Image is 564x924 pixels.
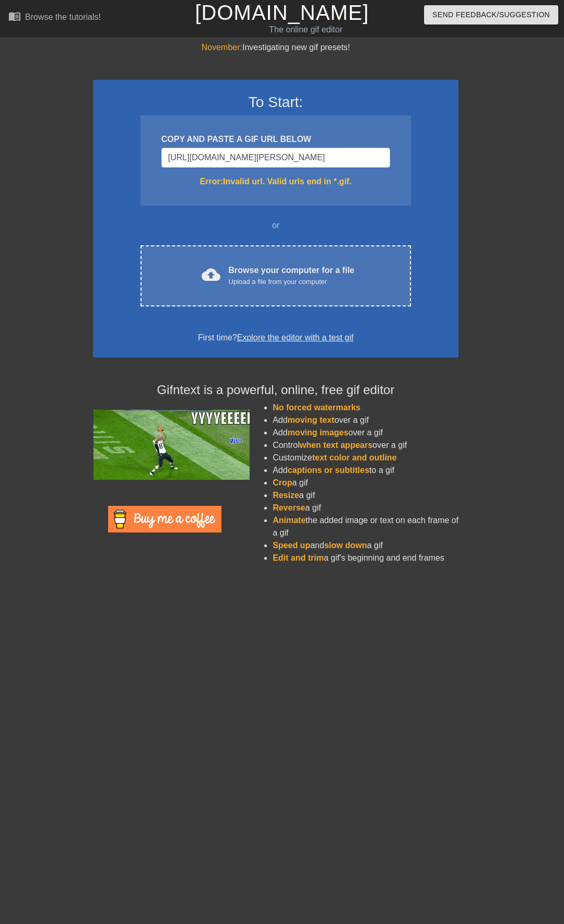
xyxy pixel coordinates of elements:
[312,453,397,462] span: text color and outline
[424,5,558,25] button: Send Feedback/Suggestion
[273,541,310,550] span: Speed up
[273,514,459,539] li: the added image or text on each frame of a gif
[229,277,355,287] div: Upload a file from your computer
[25,13,101,21] div: Browse the tutorials!
[273,478,292,487] span: Crop
[107,93,445,111] h3: To Start:
[273,452,459,464] li: Customize
[8,10,21,22] span: menu_book
[93,383,459,398] h4: Gifntext is a powerful, online, free gif editor
[300,441,373,449] span: when text appears
[202,43,242,52] span: November:
[288,466,369,475] span: captions or subtitles
[161,175,390,188] div: Error: Invalid url. Valid urls end in *.gif.
[193,23,418,36] div: The online gif editor
[161,148,390,168] input: Username
[273,414,459,427] li: Add over a gif
[432,8,550,21] span: Send Feedback/Suggestion
[8,10,101,26] a: Browse the tutorials!
[273,477,459,489] li: a gif
[273,439,459,452] li: Control over a gif
[273,502,459,514] li: a gif
[273,489,459,502] li: a gif
[237,333,354,342] a: Explore the editor with a test gif
[229,264,355,287] div: Browse your computer for a file
[273,552,459,564] li: a gif's beginning and end frames
[120,219,431,232] div: or
[202,265,220,284] span: cloud_upload
[288,416,335,424] span: moving text
[93,41,459,54] div: Investigating new gif presets!
[273,516,305,525] span: Animate
[324,541,367,550] span: slow down
[273,403,360,412] span: No forced watermarks
[93,410,250,480] img: football_small.gif
[273,503,305,512] span: Reverse
[273,427,459,439] li: Add over a gif
[161,133,390,146] div: COPY AND PASTE A GIF URL BELOW
[107,331,445,344] div: First time?
[273,553,324,562] span: Edit and trim
[288,428,348,437] span: moving images
[195,1,369,24] a: [DOMAIN_NAME]
[273,491,299,500] span: Resize
[273,539,459,552] li: and a gif
[108,506,221,532] img: Buy Me A Coffee
[273,464,459,477] li: Add to a gif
